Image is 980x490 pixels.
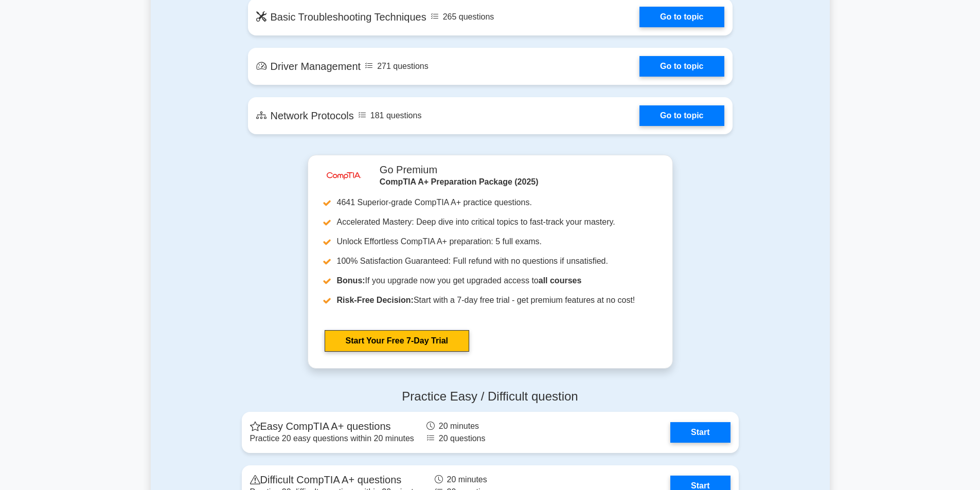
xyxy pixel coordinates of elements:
[670,422,730,443] a: Start
[242,389,739,404] h4: Practice Easy / Difficult question
[639,56,724,77] a: Go to topic
[639,105,724,126] a: Go to topic
[639,7,724,27] a: Go to topic
[325,330,469,352] a: Start Your Free 7-Day Trial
